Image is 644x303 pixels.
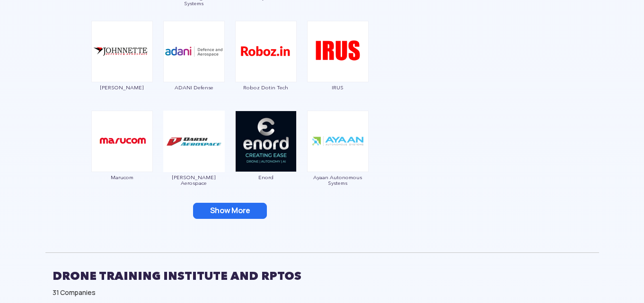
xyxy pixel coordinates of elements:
[91,174,153,180] span: Marucom
[307,21,369,82] img: img_irus.png
[163,21,225,82] img: ic_adanidefence.png
[235,137,297,180] a: Enord
[91,111,153,172] img: img_marucom.png
[91,47,153,90] a: [PERSON_NAME]
[193,203,267,219] button: Show More
[53,264,592,288] h2: DRONE TRAINING INSTITUTE AND RPTOS
[235,47,297,90] a: Roboz Dotin Tech
[307,85,369,90] span: IRUS
[163,47,225,90] a: ADANI Defense
[91,137,153,180] a: Marucom
[53,288,592,297] div: 31 Companies
[307,47,369,90] a: IRUS
[235,174,297,180] span: Enord
[235,85,297,90] span: Roboz Dotin Tech
[91,85,153,90] span: [PERSON_NAME]
[307,111,369,172] img: img_ayaan.png
[235,111,297,172] img: ic_enord.png
[91,21,153,82] img: ic_johnnette.png
[163,111,225,172] img: img_darsh.png
[307,174,369,186] span: Ayaan Autonomous Systems
[307,137,369,186] a: Ayaan Autonomous Systems
[163,174,225,186] span: [PERSON_NAME] Aerospace
[163,137,225,186] a: [PERSON_NAME] Aerospace
[235,21,297,82] img: img_roboz.png
[163,85,225,90] span: ADANI Defense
